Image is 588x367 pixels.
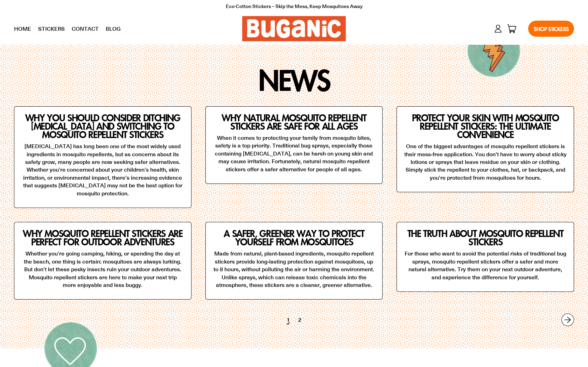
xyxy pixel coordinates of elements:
nav: Pagination [14,314,574,326]
span: Page 1 [285,316,291,324]
a: Why You Should Consider Ditching [MEDICAL_DATA] and Switching to Mosquito Repellent Stickers [25,111,180,141]
a: Why Natural Mosquito Repellent Stickers Are Safe for All Ages [222,111,366,133]
a: The Truth About Mosquito Repellent Stickers [407,226,563,249]
a: A Safer, Greener Way to Protect Yourself from Mosquitoes [224,226,364,249]
a: Blog [102,20,124,37]
a: Page 2 [297,316,303,324]
a: Stickers [35,20,68,37]
a: Protect Your Skin with Mosquito Repellent Stickers: The Ultimate Convenience [412,111,559,141]
a: Home [10,20,35,37]
img: Buganic [242,16,346,41]
a: Shop Stickers [528,21,574,37]
a: Why Mosquito Repellent Stickers Are Perfect for Outdoor Adventures [23,226,183,249]
a: Contact [68,20,102,37]
h1: News [14,67,574,92]
a: Next page [561,314,574,326]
